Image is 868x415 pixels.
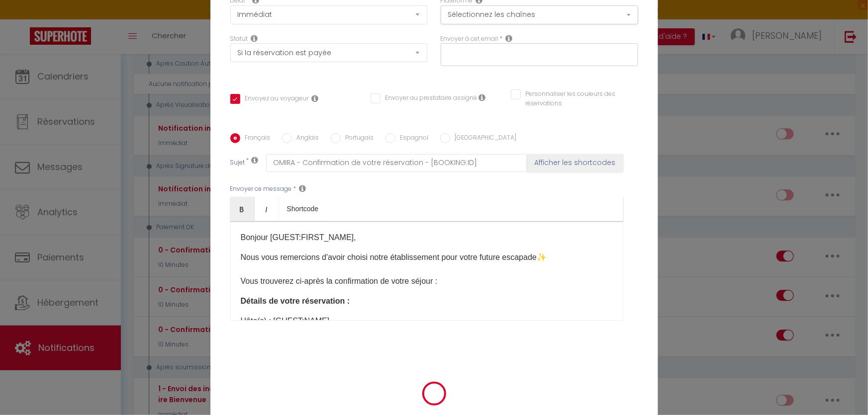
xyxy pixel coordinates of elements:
i: Envoyer au voyageur [312,94,319,102]
label: Sujet [230,158,245,168]
i: Message [299,184,306,192]
a: Bold [230,197,255,221]
i: Subject [252,156,259,164]
label: Envoyer à cet email [441,34,498,44]
label: [GEOGRAPHIC_DATA] [450,133,517,144]
label: Espagnol [395,133,429,144]
label: Portugais [341,133,374,144]
button: Sélectionnez les chaînes [441,5,638,24]
p: Nous vous remercions d'avoir choisi notre établissement pour votre future escapade ✨ ​ Vous trouv... [241,251,613,287]
button: Ouvrir le widget de chat LiveChat [8,4,38,34]
label: Envoyer ce message [230,184,292,194]
label: Français [240,133,271,144]
p: Bonjour [GUEST:FIRST_NAME], [241,232,613,244]
label: Anglais [292,133,319,144]
label: Envoyez au voyageur [240,94,309,105]
i: Booking status [251,34,258,42]
i: Envoyer au prestataire si il est assigné [479,93,486,101]
label: Statut [230,34,248,44]
a: Shortcode [279,197,327,221]
button: Afficher les shortcodes [527,154,623,172]
a: Italic [255,197,279,221]
b: Détails de votre réservation : [241,297,350,305]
